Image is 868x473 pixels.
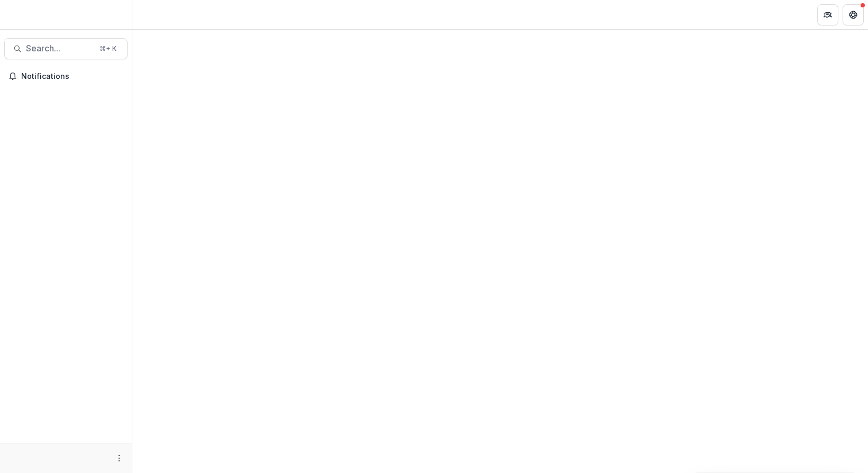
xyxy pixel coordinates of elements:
button: Search... [4,38,128,59]
nav: breadcrumb [137,7,182,22]
div: ⌘ + K [97,43,119,55]
button: Notifications [4,68,128,85]
button: More [113,452,125,465]
button: Get Help [843,4,864,25]
button: Partners [817,4,838,25]
span: Notifications [21,72,123,81]
span: Search... [26,43,93,53]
